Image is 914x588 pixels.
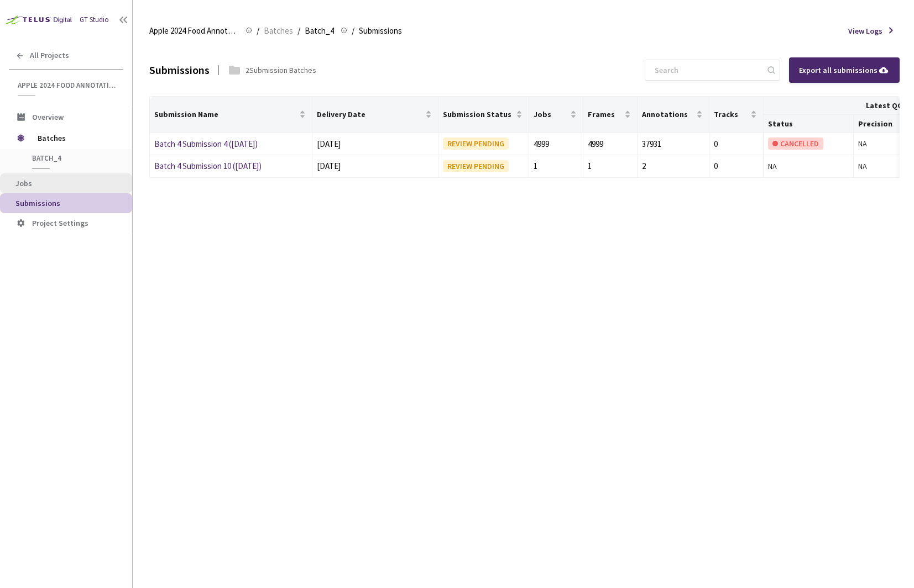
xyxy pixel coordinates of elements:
th: Status [764,115,854,133]
span: Annotations [642,110,694,119]
div: REVIEW PENDING [443,137,509,150]
span: Apple 2024 Food Annotation Correction [18,81,117,90]
th: Tracks [709,97,764,133]
th: Delivery Date [312,97,439,133]
div: [DATE] [317,160,434,173]
th: Submission Name [150,97,312,133]
div: 4999 [588,137,633,151]
div: 2 Submission Batches [246,64,316,76]
div: 2 [642,160,705,173]
span: View Logs [848,25,882,37]
span: Delivery Date [317,110,424,119]
div: CANCELLED [768,137,823,150]
div: 37931 [642,137,705,151]
span: Apple 2024 Food Annotation Correction [149,24,239,38]
span: Tracks [714,110,748,119]
div: 4999 [534,137,578,151]
span: Overview [32,112,64,122]
div: REVIEW PENDING [443,160,509,172]
input: Search [648,60,766,80]
th: Annotations [638,97,710,133]
div: 0 [714,137,759,151]
th: Frames [583,97,638,133]
div: Submissions [149,61,210,78]
a: Batches [262,24,295,36]
span: Jobs [15,178,32,188]
div: NA [768,160,849,172]
a: Batch 4 Submission 4 ([DATE]) [154,139,258,149]
span: Jobs [534,110,568,119]
div: 1 [534,160,578,173]
span: Batches [38,127,113,149]
div: Export all submissions [799,64,890,76]
th: Submission Status [438,97,529,133]
span: Submissions [359,24,402,38]
span: Batches [264,24,293,38]
span: Frames [588,110,622,119]
span: Batch_4 [305,24,334,38]
span: Submissions [15,198,60,208]
span: Submission Status [443,110,513,119]
th: Jobs [529,97,583,133]
a: Batch 4 Submission 10 ([DATE]) [154,161,262,171]
div: GT Studio [80,14,109,25]
li: / [297,24,300,38]
li: / [352,24,354,38]
span: All Projects [30,51,69,60]
span: Project Settings [32,218,88,228]
div: [DATE] [317,137,434,151]
span: Submission Name [154,110,297,119]
li: / [257,24,259,38]
span: Batch_4 [32,153,114,163]
div: 0 [714,160,759,173]
div: 1 [588,160,633,173]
